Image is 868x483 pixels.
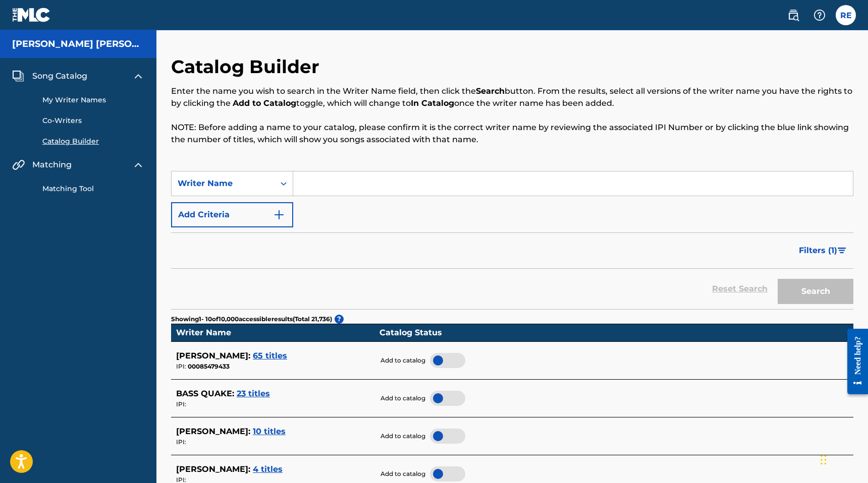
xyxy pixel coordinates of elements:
[12,70,24,82] img: Song Catalog
[787,9,799,21] img: search
[374,324,848,342] td: Catalog Status
[176,427,250,436] span: [PERSON_NAME] :
[840,321,868,402] iframe: Resource Center
[12,70,87,82] a: Song CatalogSong Catalog
[42,95,144,105] a: My Writer Names
[42,115,144,126] a: Co-Writers
[809,5,830,25] div: Help
[411,98,454,108] strong: In Catalog
[12,38,144,50] h5: richard quake einhorn
[783,5,803,25] a: Public Search
[253,351,287,360] span: 65 titles
[42,136,144,147] a: Catalog Builder
[273,209,285,221] img: 9d2ae6d4665cec9f34b9.svg
[381,356,425,365] span: Add to catalog
[335,315,344,324] span: ?
[132,70,144,82] img: expand
[171,315,332,324] p: Showing 1 - 10 of 10,000 accessible results (Total 21,736 )
[171,122,853,146] p: NOTE: Before adding a name to your catalog, please confirm it is the correct writer name by revie...
[132,159,144,171] img: expand
[253,427,286,436] span: 10 titles
[176,351,250,360] span: [PERSON_NAME] :
[176,400,186,408] span: IPI:
[821,445,827,475] div: Drag
[253,464,283,474] span: 4 titles
[793,238,853,263] button: Filters (1)
[171,171,853,309] form: Search Form
[32,159,72,171] span: Matching
[176,362,374,371] div: 00085479433
[813,9,826,21] img: help
[171,85,853,109] p: Enter the name you wish to search in the Writer Name field, then click the button. From the resul...
[176,438,186,446] span: IPI:
[176,464,250,474] span: [PERSON_NAME] :
[799,245,837,257] span: Filters ( 1 )
[818,435,868,483] iframe: Chat Widget
[237,389,270,398] span: 23 titles
[12,159,25,171] img: Matching
[171,324,374,342] td: Writer Name
[176,363,186,370] span: IPI:
[476,86,505,96] strong: Search
[381,394,425,403] span: Add to catalog
[176,389,234,398] span: BASS QUAKE :
[381,432,425,441] span: Add to catalog
[171,55,324,78] h2: Catalog Builder
[42,184,144,194] a: Matching Tool
[381,469,425,478] span: Add to catalog
[178,177,268,190] div: Writer Name
[836,5,856,25] div: User Menu
[171,202,293,227] button: Add Criteria
[12,8,51,22] img: MLC Logo
[233,98,296,108] strong: Add to Catalog
[838,248,846,254] img: filter
[32,70,87,82] span: Song Catalog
